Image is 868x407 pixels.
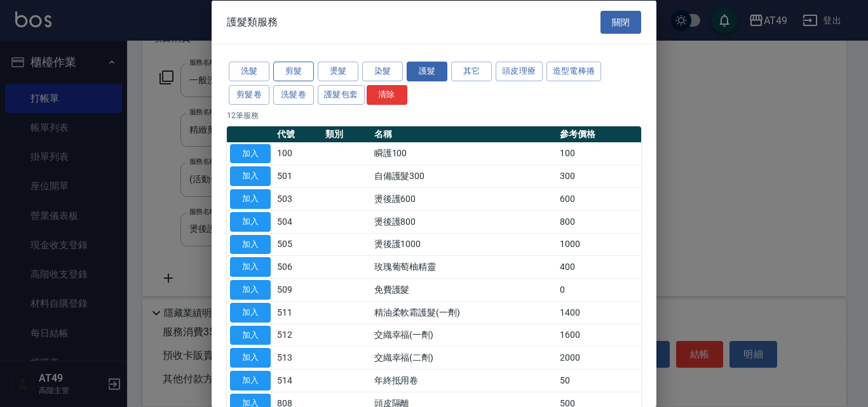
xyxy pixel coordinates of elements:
[557,278,641,301] td: 0
[230,280,271,300] button: 加入
[230,143,271,163] button: 加入
[322,126,370,142] th: 類別
[230,257,271,277] button: 加入
[557,233,641,256] td: 1000
[371,164,557,187] td: 自備護髮300
[371,187,557,210] td: 燙後護600
[230,348,271,368] button: 加入
[600,10,641,34] button: 關閉
[230,325,271,345] button: 加入
[274,187,322,210] td: 503
[318,84,365,104] button: 護髮包套
[274,164,322,187] td: 501
[496,62,543,81] button: 頭皮理療
[230,302,271,322] button: 加入
[557,369,641,392] td: 50
[274,346,322,369] td: 513
[274,278,322,301] td: 509
[318,62,358,81] button: 燙髮
[557,210,641,233] td: 800
[371,369,557,392] td: 年終抵用卷
[371,346,557,369] td: 交織幸福(二劑)
[557,142,641,165] td: 100
[557,126,641,142] th: 參考價格
[371,126,557,142] th: 名稱
[274,324,322,347] td: 512
[230,234,271,254] button: 加入
[274,210,322,233] td: 504
[229,62,269,81] button: 洗髮
[557,324,641,347] td: 1600
[227,109,641,121] p: 12 筆服務
[371,142,557,165] td: 瞬護100
[371,278,557,301] td: 免費護髮
[274,126,322,142] th: 代號
[371,233,557,256] td: 燙後護1000
[557,346,641,369] td: 2000
[274,301,322,324] td: 511
[371,255,557,278] td: 玫瑰葡萄柚精靈
[273,84,314,104] button: 洗髮卷
[274,255,322,278] td: 506
[273,62,314,81] button: 剪髮
[274,142,322,165] td: 100
[557,164,641,187] td: 300
[229,84,269,104] button: 剪髮卷
[230,189,271,209] button: 加入
[371,301,557,324] td: 精油柔軟霜護髮(一劑)
[546,62,602,81] button: 造型電棒捲
[274,369,322,392] td: 514
[557,255,641,278] td: 400
[230,211,271,231] button: 加入
[367,84,407,104] button: 清除
[230,166,271,186] button: 加入
[451,62,492,81] button: 其它
[274,233,322,256] td: 505
[362,62,403,81] button: 染髮
[407,62,447,81] button: 護髮
[557,187,641,210] td: 600
[227,15,278,28] span: 護髮類服務
[371,324,557,347] td: 交織幸福(一劑)
[230,371,271,390] button: 加入
[371,210,557,233] td: 燙後護800
[557,301,641,324] td: 1400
